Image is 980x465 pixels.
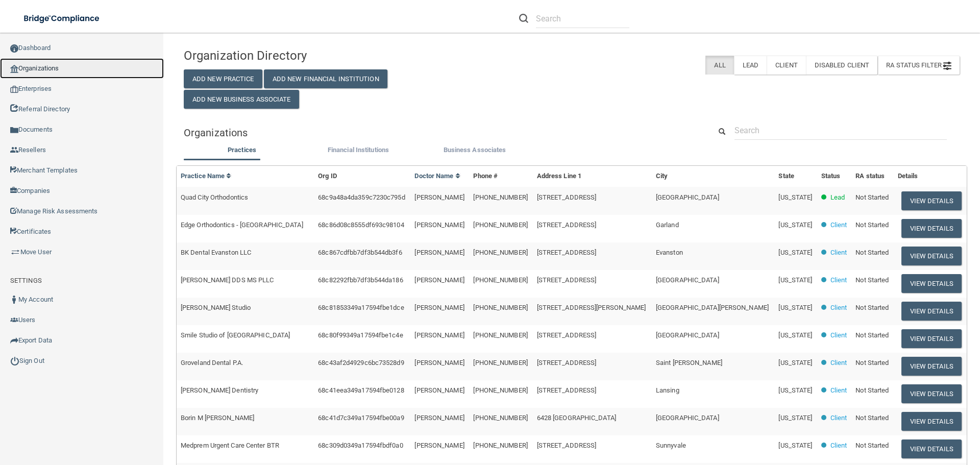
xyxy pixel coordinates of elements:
[778,442,812,449] span: [US_STATE]
[181,331,290,339] span: Smile Studio of [GEOGRAPHIC_DATA]
[414,304,464,311] span: [PERSON_NAME]
[473,221,527,229] span: [PHONE_NUMBER]
[10,86,18,93] img: enterprise.0d942306.png
[656,359,722,366] span: Saint [PERSON_NAME]
[656,414,719,422] span: [GEOGRAPHIC_DATA]
[537,276,597,284] span: [STREET_ADDRESS]
[855,249,889,256] span: Not Started
[652,166,775,187] th: City
[10,65,18,73] img: organization-icon.f8decf85.png
[830,329,847,341] p: Client
[189,144,295,156] label: Practices
[778,331,812,339] span: [US_STATE]
[184,69,262,88] button: Add New Practice
[414,276,464,284] span: [PERSON_NAME]
[328,146,389,154] span: Financial Institutions
[473,359,527,366] span: [PHONE_NUMBER]
[318,304,404,311] span: 68c81853349a17594fbe1dce
[830,384,847,397] p: Client
[778,193,812,201] span: [US_STATE]
[901,357,962,376] button: View Details
[656,221,679,229] span: Garland
[537,442,597,449] span: [STREET_ADDRESS]
[416,144,533,159] li: Business Associate
[300,144,416,159] li: Financial Institutions
[734,56,767,75] label: Lead
[656,442,686,449] span: Sunnyvale
[181,193,248,201] span: Quad City Orthodontics
[537,193,597,201] span: [STREET_ADDRESS]
[901,329,962,348] button: View Details
[305,144,411,156] label: Financial Institutions
[10,247,20,257] img: briefcase.64adab9b.png
[656,276,719,284] span: [GEOGRAPHIC_DATA]
[414,442,464,449] span: [PERSON_NAME]
[656,331,719,339] span: [GEOGRAPHIC_DATA]
[184,49,432,62] h4: Organization Directory
[778,221,812,229] span: [US_STATE]
[184,144,300,159] li: Practices
[181,414,254,422] span: Borin M [PERSON_NAME]
[10,336,18,345] img: icon-export.b9366987.png
[830,219,847,231] p: Client
[414,172,460,180] a: Doctor Name
[778,359,812,366] span: [US_STATE]
[414,193,464,201] span: [PERSON_NAME]
[901,384,962,403] button: View Details
[473,304,527,311] span: [PHONE_NUMBER]
[414,249,464,256] span: [PERSON_NAME]
[533,166,652,187] th: Address Line 1
[901,247,962,265] button: View Details
[10,356,19,365] img: ic_power_dark.7ecde6b1.png
[181,249,251,256] span: BK Dental Evanston LLC
[10,296,18,304] img: ic_user_dark.df1a06c3.png
[894,166,967,187] th: Details
[778,386,812,394] span: [US_STATE]
[10,275,42,287] label: SETTINGS
[181,221,303,229] span: Edge Orthodontics - [GEOGRAPHIC_DATA]
[318,193,405,201] span: 68c9a48a4da359c7230c795d
[10,44,18,53] img: ic_dashboard_dark.d01f4a41.png
[181,359,243,366] span: Groveland Dental P.A.
[855,276,889,284] span: Not Started
[806,56,878,75] label: Disabled Client
[414,414,464,422] span: [PERSON_NAME]
[901,439,962,458] button: View Details
[656,386,679,394] span: Lansing
[537,414,616,422] span: 6428 [GEOGRAPHIC_DATA]
[830,439,847,452] p: Client
[264,69,387,88] button: Add New Financial Institution
[901,219,962,238] button: View Details
[10,146,18,154] img: ic_reseller.de258add.png
[181,276,274,284] span: [PERSON_NAME] DDS MS PLLC
[778,304,812,311] span: [US_STATE]
[414,386,464,394] span: [PERSON_NAME]
[314,166,410,187] th: Org ID
[901,274,962,293] button: View Details
[778,249,812,256] span: [US_STATE]
[830,247,847,259] p: Client
[705,56,733,75] label: All
[181,386,258,394] span: [PERSON_NAME] Dentistry
[318,442,403,449] span: 68c309d0349a17594fbdf0a0
[181,304,251,311] span: [PERSON_NAME] Studio
[184,90,299,109] button: Add New Business Associate
[473,249,527,256] span: [PHONE_NUMBER]
[855,442,889,449] span: Not Started
[469,166,532,187] th: Phone #
[422,144,528,156] label: Business Associates
[473,331,527,339] span: [PHONE_NUMBER]
[734,121,947,140] input: Search
[537,386,597,394] span: [STREET_ADDRESS]
[656,304,769,311] span: [GEOGRAPHIC_DATA][PERSON_NAME]
[537,249,597,256] span: [STREET_ADDRESS]
[414,359,464,366] span: [PERSON_NAME]
[414,221,464,229] span: [PERSON_NAME]
[318,221,404,229] span: 68c86d08c8555df693c98104
[855,386,889,394] span: Not Started
[537,304,646,311] span: [STREET_ADDRESS][PERSON_NAME]
[656,249,683,256] span: Evanston
[318,249,402,256] span: 68c867cdfbb7df3b544db3f6
[855,331,889,339] span: Not Started
[855,193,889,201] span: Not Started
